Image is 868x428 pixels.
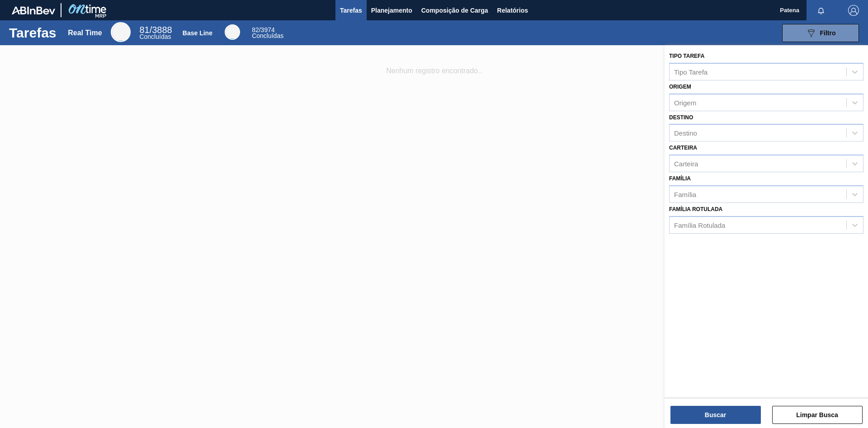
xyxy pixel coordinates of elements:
[252,32,283,39] span: Concluídas
[225,24,240,40] div: Base Line
[848,5,859,16] img: Logout
[674,129,697,137] div: Destino
[340,5,362,16] span: Tarefas
[674,221,725,229] div: Família Rotulada
[669,114,693,121] label: Destino
[674,160,698,168] div: Carteira
[68,29,102,37] div: Real Time
[9,28,57,38] h1: Tarefas
[497,5,528,16] span: Relatórios
[820,29,836,37] span: Filtro
[139,25,172,35] span: / 3888
[252,27,283,39] div: Base Line
[807,4,835,17] button: Notificações
[139,33,171,40] span: Concluídas
[139,25,149,35] span: 81
[111,22,131,42] div: Real Time
[669,145,697,151] label: Carteira
[371,5,412,16] span: Planejamento
[252,26,275,33] span: / 3974
[669,84,691,90] label: Origem
[12,6,55,14] img: TNhmsLtSVTkK8tSr43FrP2fwEKptu5GPRR3wAAAABJRU5ErkJggg==
[674,68,708,75] div: Tipo Tarefa
[139,26,172,40] div: Real Time
[183,29,212,37] div: Base Line
[669,175,691,182] label: Família
[421,5,488,16] span: Composição de Carga
[669,206,722,212] label: Família Rotulada
[252,26,259,33] span: 82
[669,53,704,59] label: Tipo Tarefa
[782,24,859,42] button: Filtro
[674,190,696,198] div: Família
[674,99,696,106] div: Origem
